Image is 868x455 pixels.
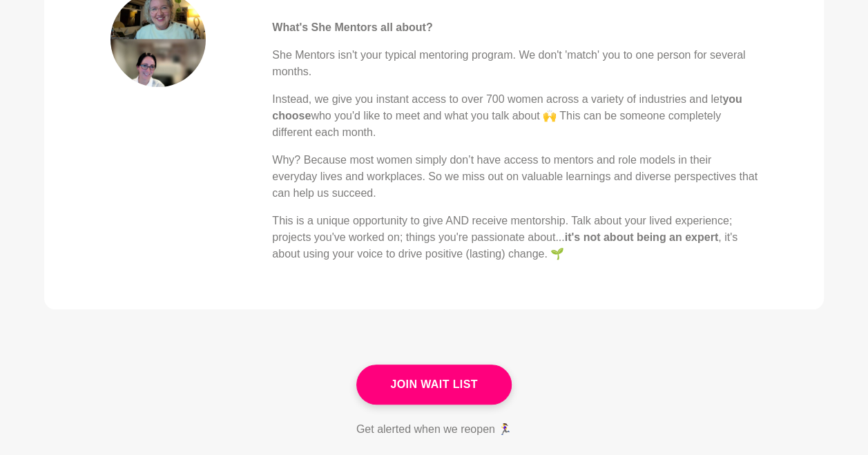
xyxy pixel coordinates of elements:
p: She Mentors isn't your typical mentoring program. We don't 'match' you to one person for several ... [272,47,758,80]
p: This is a unique opportunity to give AND receive mentorship. Talk about your lived experience; pr... [272,213,758,262]
strong: it's not about being an expert [565,231,718,243]
p: Instead, we give you instant access to over 700 women across a variety of industries and let who ... [272,91,758,141]
a: Join Wait List [356,365,512,405]
p: Why? Because most women simply don’t have access to mentors and role models in their everyday liv... [272,152,758,202]
strong: What's She Mentors all about? [272,21,432,33]
p: Get alerted when we reopen 🏃‍♀️ [356,421,512,438]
